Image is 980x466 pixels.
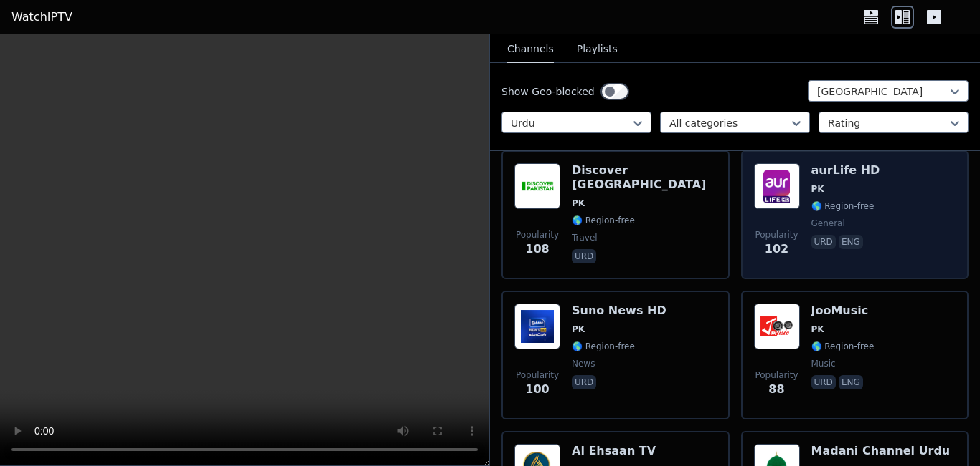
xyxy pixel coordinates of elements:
h6: Suno News HD [572,304,666,318]
span: 🌎 Region-free [811,341,875,352]
span: PK [572,198,585,209]
a: WatchIPTV [11,9,72,26]
button: Channels [507,36,554,63]
h6: Madani Channel Urdu [811,444,951,458]
span: Popularity [516,369,559,381]
p: eng [839,375,863,389]
span: 🌎 Region-free [811,200,875,212]
span: news [572,358,595,369]
img: aurLife HD [754,163,800,209]
p: urd [811,235,836,249]
span: Popularity [516,229,559,241]
span: 88 [768,381,784,398]
h6: JooMusic [811,304,875,318]
span: 108 [525,241,549,258]
span: 🌎 Region-free [572,341,635,352]
img: Discover Pakistan [514,163,560,209]
span: 100 [525,381,549,398]
span: 🌎 Region-free [572,215,635,226]
label: Show Geo-blocked [501,84,595,99]
button: Playlists [577,36,618,63]
span: general [811,218,845,229]
p: urd [572,249,596,263]
span: 102 [765,241,788,258]
span: music [811,358,836,369]
span: Popularity [755,369,798,381]
span: Popularity [755,229,798,241]
p: urd [811,375,836,389]
h6: aurLife HD [811,163,880,178]
p: eng [839,235,863,249]
span: PK [572,324,585,335]
span: travel [572,232,598,243]
span: PK [811,324,824,335]
img: JooMusic [754,304,800,349]
img: Suno News HD [514,304,560,349]
h6: Discover [GEOGRAPHIC_DATA] [572,163,717,192]
p: urd [572,375,596,389]
span: PK [811,183,824,195]
h6: Al Ehsaan TV [572,444,656,458]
